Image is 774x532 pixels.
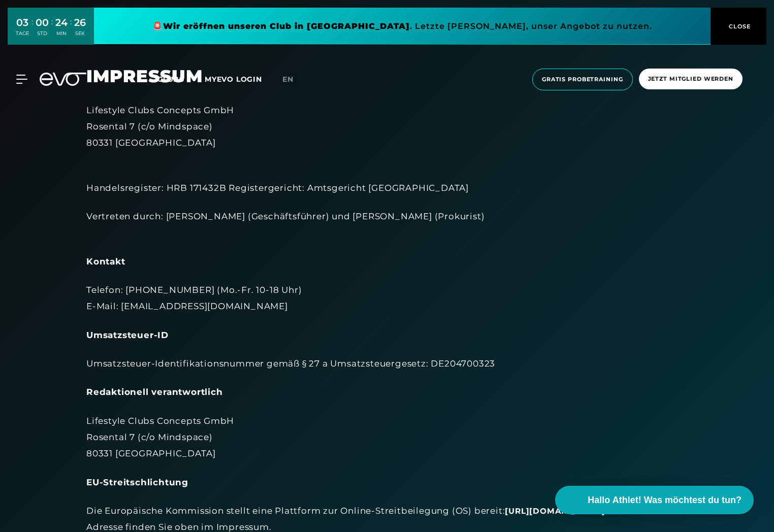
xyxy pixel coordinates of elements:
[86,102,688,151] div: Lifestyle Clubs Concepts GmbH Rosental 7 (c/o Mindspace) 80331 [GEOGRAPHIC_DATA]
[542,75,623,84] span: Gratis Probetraining
[648,75,733,83] span: Jetzt Mitglied werden
[282,75,294,84] span: en
[157,75,184,84] span: Clubs
[86,163,688,196] div: Handelsregister: HRB 171432B Registergericht: Amtsgericht [GEOGRAPHIC_DATA]
[70,16,72,43] div: :
[86,208,688,241] div: Vertreten durch: [PERSON_NAME] (Geschäftsführer) und [PERSON_NAME] (Prokurist)
[86,413,688,462] div: Lifestyle Clubs Concepts GmbH Rosental 7 (c/o Mindspace) 80331 [GEOGRAPHIC_DATA]
[205,75,262,84] a: MYEVO LOGIN
[726,22,751,31] span: CLOSE
[74,15,86,30] div: 26
[86,355,688,372] div: Umsatzsteuer-Identifikationsnummer gemäß § 27 a Umsatzsteuergesetz: DE204700323
[74,30,86,37] div: SEK
[36,30,49,37] div: STD
[86,256,125,267] strong: Kontakt
[555,486,754,514] button: Hallo Athlet! Was möchtest du tun?
[636,69,746,90] a: Jetzt Mitglied werden
[55,30,68,37] div: MIN
[282,74,306,85] a: en
[505,506,610,517] a: [URL][DOMAIN_NAME]..
[86,282,688,315] div: Telefon: [PHONE_NUMBER] (Mo.-Fr. 10-18 Uhr) E-Mail: [EMAIL_ADDRESS][DOMAIN_NAME]
[711,8,766,45] button: CLOSE
[51,16,53,43] div: :
[86,387,223,397] strong: Redaktionell verantwortlich
[55,15,68,30] div: 24
[588,493,741,507] span: Hallo Athlet! Was möchtest du tun?
[16,30,29,37] div: TAGE
[529,69,636,90] a: Gratis Probetraining
[86,477,188,487] strong: EU-Streitschlichtung
[31,16,33,43] div: :
[157,74,205,84] a: Clubs
[16,15,29,30] div: 03
[86,330,169,340] strong: Umsatzsteuer-ID
[36,15,49,30] div: 00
